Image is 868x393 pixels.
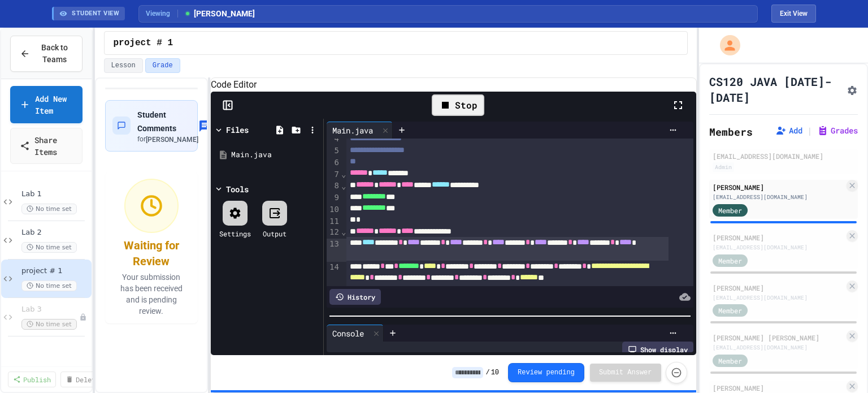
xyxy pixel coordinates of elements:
[709,74,842,105] h1: CS120 JAVA [DATE]-[DATE]
[145,58,180,73] button: Grade
[21,228,89,237] span: Lab 2
[137,110,176,133] span: Student Comments
[775,125,802,136] button: Add
[327,262,341,297] div: 14
[146,136,198,144] span: [PERSON_NAME]
[327,327,370,339] div: Console
[713,151,854,161] div: [EMAIL_ADDRESS][DOMAIN_NAME]
[485,368,489,377] span: /
[327,124,379,136] div: Main.java
[327,122,393,139] div: Main.java
[104,58,143,73] button: Lesson
[21,280,77,291] span: No time set
[211,78,696,92] h6: Code Editor
[327,169,341,181] div: 7
[327,239,341,262] div: 13
[713,293,844,302] div: [EMAIL_ADDRESS][DOMAIN_NAME]
[491,368,499,377] span: 10
[847,83,858,96] button: Assignment Settings
[713,182,844,192] div: [PERSON_NAME]
[10,36,83,72] button: Back to Teams
[60,372,105,387] a: Delete
[21,189,89,199] span: Lab 1
[713,332,844,343] div: [PERSON_NAME] [PERSON_NAME]
[713,343,844,352] div: [EMAIL_ADDRESS][DOMAIN_NAME]
[327,145,341,157] div: 5
[327,216,341,227] div: 11
[137,135,198,144] div: for
[146,8,178,19] span: Viewing
[327,192,341,204] div: 9
[263,228,287,239] div: Output
[327,227,341,239] div: 12
[713,283,844,293] div: [PERSON_NAME]
[72,9,119,19] span: STUDENT VIEW
[718,256,742,266] span: Member
[341,170,346,179] span: Fold line
[718,356,742,366] span: Member
[327,325,384,342] div: Console
[114,36,173,50] span: project # 1
[327,180,341,192] div: 8
[432,94,484,116] div: Stop
[807,124,813,137] span: |
[709,124,753,140] h2: Members
[718,205,742,215] span: Member
[8,372,56,387] a: Publish
[21,305,79,314] span: Lab 3
[590,364,661,382] button: Submit Answer
[708,32,743,58] div: My Account
[79,313,87,321] div: Unpublished
[184,8,255,20] span: [PERSON_NAME]
[508,363,584,382] button: Review pending
[327,157,341,169] div: 6
[771,5,816,23] button: Exit student view
[10,86,83,123] a: Add New Item
[817,125,858,136] button: Grades
[112,237,192,269] div: Waiting for Review
[231,149,319,161] div: Main.java
[10,128,83,164] a: Share Items
[329,289,381,305] div: History
[341,182,346,191] span: Fold line
[21,266,89,276] span: project # 1
[713,162,734,172] div: Admin
[713,232,844,243] div: [PERSON_NAME]
[21,242,77,253] span: No time set
[622,342,693,357] div: Show display
[112,271,192,317] p: Your submission has been received and is pending review.
[226,124,249,136] div: Files
[21,204,77,214] span: No time set
[718,305,742,316] span: Member
[713,193,844,201] div: [EMAIL_ADDRESS][DOMAIN_NAME]
[341,227,346,236] span: Fold line
[327,204,341,216] div: 10
[37,42,73,66] span: Back to Teams
[666,362,687,383] button: Force resubmission of student's answer (Admin only)
[226,183,249,195] div: Tools
[327,133,341,145] div: 4
[219,228,251,239] div: Settings
[713,383,844,393] div: [PERSON_NAME]
[599,368,652,377] span: Submit Answer
[21,319,77,330] span: No time set
[713,243,844,252] div: [EMAIL_ADDRESS][DOMAIN_NAME]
